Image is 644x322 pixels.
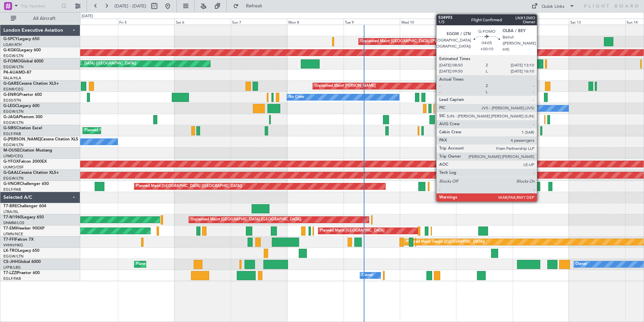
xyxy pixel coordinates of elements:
[3,37,39,41] a: G-SPCYLegacy 650
[3,42,22,47] a: LGAV/ATH
[118,19,174,25] div: Fri 5
[3,238,34,242] a: T7-FFIFalcon 7X
[3,160,19,164] span: G-YFOX
[3,204,17,208] span: T7-BRE
[3,249,18,253] span: LX-TRO
[3,265,21,270] a: LFPB/LBG
[513,19,569,25] div: Fri 12
[3,232,23,237] a: LFMN/NCE
[3,154,23,159] a: LFMD/CEQ
[3,249,39,253] a: LX-TROLegacy 650
[3,137,41,141] span: G-[PERSON_NAME]
[3,271,17,275] span: T7-LZZI
[3,142,24,147] a: EGGW/LTN
[3,243,23,248] a: VHHH/HKG
[136,181,242,191] div: Planned Maint [GEOGRAPHIC_DATA] ([GEOGRAPHIC_DATA])
[320,226,384,236] div: Planned Maint [GEOGRAPHIC_DATA]
[3,82,59,86] a: G-GARECessna Citation XLS+
[3,64,24,70] a: EGGW/LTN
[3,238,15,242] span: T7-FFI
[3,37,18,41] span: G-SPCY
[115,3,146,9] span: [DATE] - [DATE]
[3,137,78,141] a: G-[PERSON_NAME]Cessna Citation XLS
[3,182,49,186] a: G-VNORChallenger 650
[3,82,19,86] span: G-GARE
[3,204,46,208] a: T7-BREChallenger 604
[576,259,587,269] div: Owner
[18,16,71,21] span: All Aircraft
[3,209,19,214] a: LTBA/ISL
[3,260,18,264] span: CS-JHH
[528,1,578,11] button: Quick Links
[240,4,268,8] span: Refresh
[3,271,40,275] a: T7-LZZIPraetor 600
[3,215,22,219] span: T7-N1960
[21,1,59,11] input: Trip Number
[3,87,24,92] a: EGNR/CEG
[3,104,18,108] span: G-LEGC
[400,19,456,25] div: Wed 10
[3,48,19,52] span: G-KGKG
[3,171,59,175] a: G-GAALCessna Citation XLS+
[315,81,376,91] div: Unplanned Maint [PERSON_NAME]
[3,59,21,63] span: G-FOMO
[7,13,73,24] button: All Aircraft
[231,19,287,25] div: Sun 7
[362,270,373,280] div: Owner
[458,103,469,113] div: Owner
[456,19,512,25] div: Thu 11
[3,276,21,281] a: EGLF/FAB
[191,215,301,225] div: Unplanned Maint [GEOGRAPHIC_DATA] ([GEOGRAPHIC_DATA])
[3,149,20,153] span: M-OUSE
[287,19,343,25] div: Mon 8
[3,53,24,58] a: EGGW/LTN
[3,93,19,97] span: G-ENRG
[3,160,47,164] a: G-YFOXFalcon 2000EX
[174,19,231,25] div: Sat 6
[3,149,52,153] a: M-OUSECitation Mustang
[3,226,17,231] span: T7-EMI
[30,59,136,69] div: Planned Maint [GEOGRAPHIC_DATA] ([GEOGRAPHIC_DATA])
[3,165,24,170] a: UUMO/OSF
[3,260,41,264] a: CS-JHHGlobal 6000
[569,19,625,25] div: Sat 13
[230,1,270,11] button: Refresh
[3,182,20,186] span: G-VNOR
[3,120,24,125] a: EGGW/LTN
[3,93,42,97] a: G-ENRGPraetor 600
[3,104,39,108] a: G-LEGCLegacy 600
[344,19,400,25] div: Tue 9
[3,115,19,119] span: G-JAGA
[3,226,44,231] a: T7-EMIHawker 900XP
[3,220,24,225] a: DNMM/LOS
[3,176,24,181] a: EGGW/LTN
[82,14,93,19] div: [DATE]
[3,98,21,103] a: EGSS/STN
[479,59,585,69] div: Planned Maint [GEOGRAPHIC_DATA] ([GEOGRAPHIC_DATA])
[3,126,42,130] a: G-SIRSCitation Excel
[477,114,583,125] div: Planned Maint [GEOGRAPHIC_DATA] ([GEOGRAPHIC_DATA])
[3,115,42,119] a: G-JAGAPhenom 300
[62,19,118,25] div: Thu 4
[3,109,24,114] a: EGGW/LTN
[136,259,242,269] div: Planned Maint [GEOGRAPHIC_DATA] ([GEOGRAPHIC_DATA])
[3,126,16,130] span: G-SIRS
[406,237,485,247] div: Planned Maint Tianjin ([GEOGRAPHIC_DATA])
[85,126,191,136] div: Planned Maint [GEOGRAPHIC_DATA] ([GEOGRAPHIC_DATA])
[3,131,21,136] a: EGLF/FAB
[3,254,24,259] a: EGGW/LTN
[360,36,470,47] div: Unplanned Maint [GEOGRAPHIC_DATA] ([PERSON_NAME] Intl)
[3,71,31,75] a: P4-AUAMD-87
[3,187,21,192] a: EGLF/FAB
[3,76,21,81] a: FALA/HLA
[3,171,19,175] span: G-GAAL
[3,71,19,75] span: P4-AUA
[289,92,304,102] div: No Crew
[3,59,43,63] a: G-FOMOGlobal 6000
[3,48,41,52] a: G-KGKGLegacy 600
[3,215,44,219] a: T7-N1960Legacy 650
[542,3,565,10] div: Quick Links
